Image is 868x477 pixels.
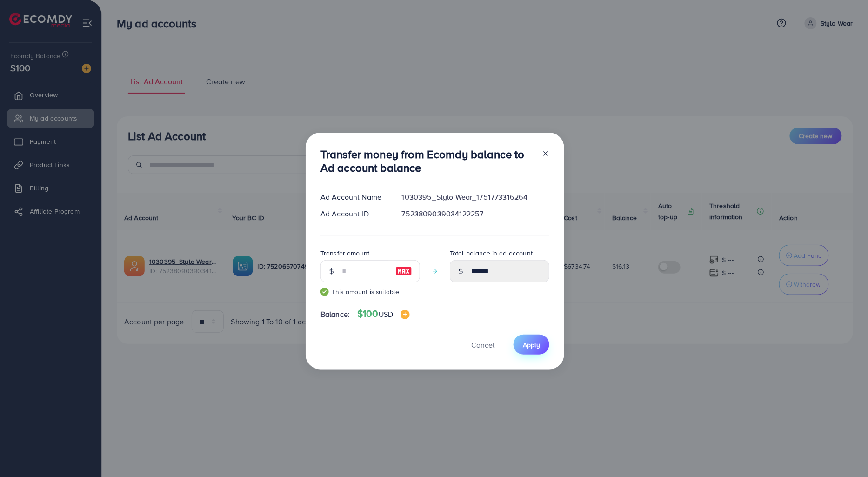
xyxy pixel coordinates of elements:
h3: Transfer money from Ecomdy balance to Ad account balance [320,148,534,175]
img: image [401,310,410,319]
span: Cancel [471,340,494,350]
button: Cancel [460,335,506,355]
h4: $100 [357,308,410,320]
div: Ad Account Name [313,192,394,202]
label: Transfer amount [320,249,369,258]
button: Apply [514,335,549,355]
label: Total balance in ad account [450,249,533,258]
div: 1030395_Stylo Wear_1751773316264 [394,192,557,202]
img: guide [320,288,329,296]
span: Balance: [320,309,350,320]
iframe: Chat [828,435,861,470]
div: Ad Account ID [313,208,394,219]
img: image [395,266,412,277]
small: This amount is suitable [320,287,420,296]
span: USD [379,309,393,319]
div: 7523809039034122257 [394,208,557,219]
span: Apply [523,340,540,349]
